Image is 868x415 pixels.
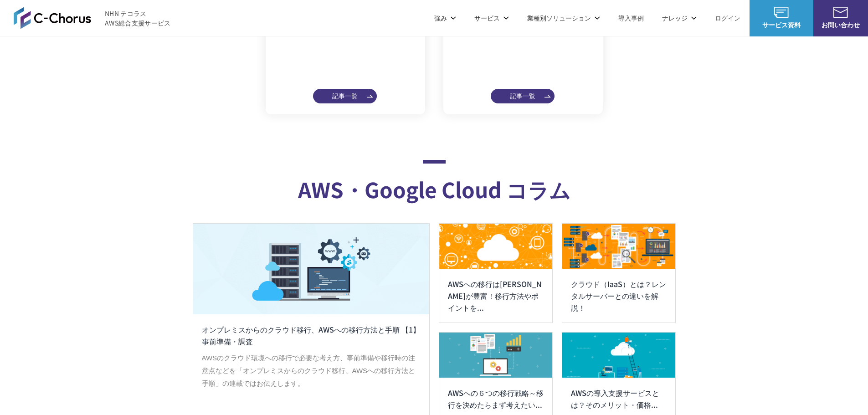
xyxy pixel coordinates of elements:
[439,223,553,323] a: AWSへの移行はメリットが豊富 AWSへの移行は[PERSON_NAME]が豊富！移行方法やポイントを...
[562,224,675,269] img: クラウド（IaaS）とは？レンタルサーバーとの違いを解説！
[715,13,740,23] a: ログイン
[193,160,676,205] h2: AWS・Google Cloud コラム
[491,91,555,101] span: 記事一覧
[571,278,667,313] h3: クラウド（IaaS）とは？レンタルサーバーとの違いを解説！
[571,387,667,410] h3: AWSの導入支援サービスとは？そのメリット・価格...
[439,333,552,378] img: AWSへの6つの移行戦略
[193,224,429,314] img: オンプレミスからのクラウド移行、AWSへの移行方法と手順
[202,323,421,347] h3: オンプレミスからのクラウド移行、AWSへの移行方法と手順 【1】事前準備・調査
[434,13,456,23] p: 強み
[14,7,171,29] a: AWS総合支援サービス C-Chorus NHN テコラスAWS総合支援サービス
[662,13,697,23] p: ナレッジ
[439,224,552,269] img: AWSへの移行はメリットが豊富
[448,387,544,410] h3: AWSへの６つの移行戦略～移行を決めたらまず考えたい...
[313,91,377,101] span: 記事一覧
[562,223,676,323] a: クラウド（IaaS）とは？レンタルサーバーとの違いを解説！ クラウド（IaaS）とは？レンタルサーバーとの違いを解説！
[774,7,789,18] img: AWS総合支援サービス C-Chorus サービス資料
[833,7,848,18] img: お問い合わせ
[618,13,644,23] a: 導入事例
[527,13,600,23] p: 業種別ソリューション
[813,20,868,30] span: お問い合わせ
[474,13,509,23] p: サービス
[750,20,813,30] span: サービス資料
[562,333,675,378] img: AWSの導入支援サービスとは？
[14,7,91,29] img: AWS総合支援サービス C-Chorus
[202,352,421,390] p: AWSのクラウド環境への移行で必要な考え方、事前準備や移行時の注意点などを「オンプレミスからのクラウド移行、AWSへの移行方法と手順」の連載ではお伝えします。
[448,278,544,313] h3: AWSへの移行は[PERSON_NAME]が豊富！移行方法やポイントを...
[443,7,603,114] a: 記事一覧
[266,7,425,114] a: 記事一覧
[105,9,171,28] span: NHN テコラス AWS総合支援サービス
